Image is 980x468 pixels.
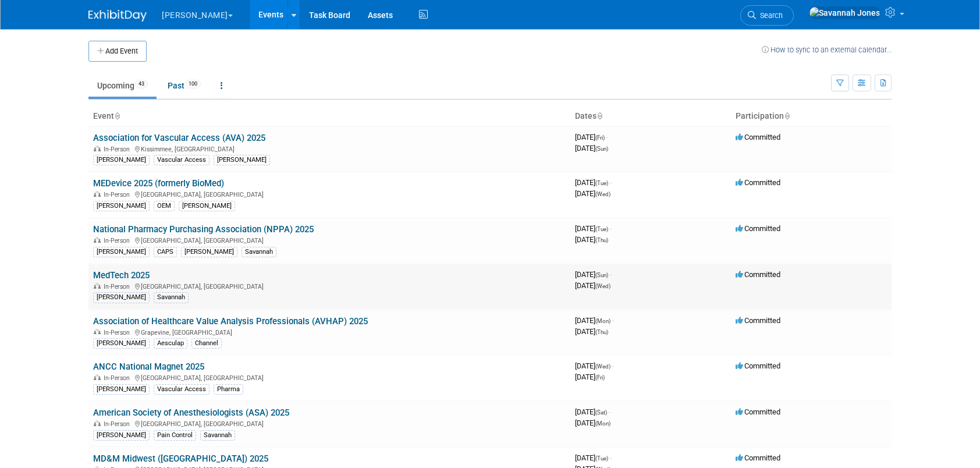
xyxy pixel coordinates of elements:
[93,407,289,418] a: American Society of Anesthesiologists (ASA) 2025
[595,180,608,186] span: (Tue)
[740,5,794,26] a: Search
[154,155,210,165] div: Vascular Access
[575,270,612,279] span: [DATE]
[610,224,612,233] span: -
[736,407,780,416] span: Committed
[736,270,780,279] span: Committed
[93,453,268,464] a: MD&M Midwest ([GEOGRAPHIC_DATA]) 2025
[104,420,133,428] span: In-Person
[596,111,602,120] a: Sort by Start Date
[93,316,368,327] a: Association of Healthcare Value Analysis Professionals (AVHAP) 2025
[242,247,276,257] div: Savannah
[575,178,612,187] span: [DATE]
[784,111,790,120] a: Sort by Participation Type
[93,384,150,395] div: [PERSON_NAME]
[575,327,608,336] span: [DATE]
[94,329,101,335] img: In-Person Event
[93,224,314,235] a: National Pharmacy Purchasing Association (NPPA) 2025
[104,237,133,244] span: In-Person
[93,201,150,211] div: [PERSON_NAME]
[575,373,605,381] span: [DATE]
[575,133,608,141] span: [DATE]
[93,327,566,336] div: Grapevine, [GEOGRAPHIC_DATA]
[595,226,608,232] span: (Tue)
[94,237,101,243] img: In-Person Event
[200,430,235,441] div: Savannah
[595,283,610,289] span: (Wed)
[731,107,892,126] th: Participation
[575,235,608,244] span: [DATE]
[575,316,614,325] span: [DATE]
[595,374,605,381] span: (Fri)
[595,191,610,197] span: (Wed)
[214,384,243,395] div: Pharma
[595,272,608,278] span: (Sun)
[104,191,133,198] span: In-Person
[185,80,201,88] span: 100
[575,189,610,198] span: [DATE]
[93,133,265,143] a: Association for Vascular Access (AVA) 2025
[610,178,612,187] span: -
[93,430,150,441] div: [PERSON_NAME]
[612,316,614,325] span: -
[595,329,608,335] span: (Thu)
[610,453,612,462] span: -
[595,134,605,141] span: (Fri)
[94,191,101,197] img: In-Person Event
[104,146,133,153] span: In-Person
[114,111,120,120] a: Sort by Event Name
[595,455,608,462] span: (Tue)
[595,237,608,243] span: (Thu)
[595,318,610,324] span: (Mon)
[104,283,133,290] span: In-Person
[154,201,175,211] div: OEM
[575,419,610,427] span: [DATE]
[93,189,566,198] div: [GEOGRAPHIC_DATA], [GEOGRAPHIC_DATA]
[191,338,222,349] div: Channel
[93,292,150,303] div: [PERSON_NAME]
[93,419,566,428] div: [GEOGRAPHIC_DATA], [GEOGRAPHIC_DATA]
[595,420,610,427] span: (Mon)
[93,178,224,189] a: MEDevice 2025 (formerly BioMed)
[88,75,157,97] a: Upcoming43
[809,6,880,19] img: Savannah Jones
[736,224,780,233] span: Committed
[93,247,150,257] div: [PERSON_NAME]
[736,453,780,462] span: Committed
[94,146,101,151] img: In-Person Event
[94,283,101,289] img: In-Person Event
[159,75,210,97] a: Past100
[570,107,731,126] th: Dates
[736,133,780,141] span: Committed
[575,453,612,462] span: [DATE]
[93,155,150,165] div: [PERSON_NAME]
[181,247,237,257] div: [PERSON_NAME]
[575,361,614,370] span: [DATE]
[736,316,780,325] span: Committed
[606,133,608,141] span: -
[93,281,566,290] div: [GEOGRAPHIC_DATA], [GEOGRAPHIC_DATA]
[94,420,101,426] img: In-Person Event
[93,361,204,372] a: ANCC National Magnet 2025
[93,338,150,349] div: [PERSON_NAME]
[93,144,566,153] div: Kissimmee, [GEOGRAPHIC_DATA]
[612,361,614,370] span: -
[756,11,783,20] span: Search
[595,363,610,370] span: (Wed)
[179,201,235,211] div: [PERSON_NAME]
[135,80,148,88] span: 43
[88,10,147,22] img: ExhibitDay
[88,41,147,62] button: Add Event
[104,374,133,382] span: In-Person
[595,146,608,152] span: (Sun)
[575,281,610,290] span: [DATE]
[154,430,196,441] div: Pain Control
[154,338,187,349] div: Aesculap
[104,329,133,336] span: In-Person
[93,270,150,281] a: MedTech 2025
[93,235,566,244] div: [GEOGRAPHIC_DATA], [GEOGRAPHIC_DATA]
[762,45,892,54] a: How to sync to an external calendar...
[93,373,566,382] div: [GEOGRAPHIC_DATA], [GEOGRAPHIC_DATA]
[736,178,780,187] span: Committed
[94,374,101,380] img: In-Person Event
